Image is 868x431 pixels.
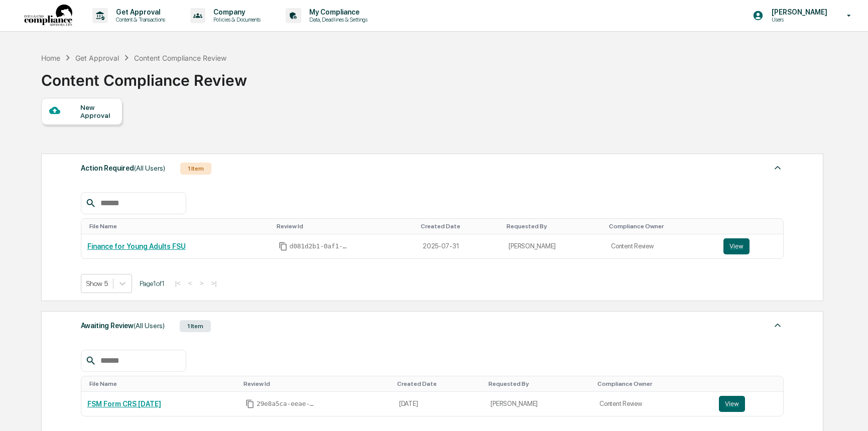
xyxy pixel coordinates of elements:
p: Data, Deadlines & Settings [301,16,373,23]
a: FSM Form CRS [DATE] [87,400,161,408]
div: Get Approval [75,54,119,62]
div: Toggle SortBy [89,380,235,387]
p: Users [764,16,832,23]
img: logo [24,5,72,27]
div: Toggle SortBy [488,380,589,387]
iframe: Open customer support [836,398,863,425]
td: [DATE] [393,392,485,416]
button: < [185,279,195,288]
p: Company [205,8,266,16]
span: (All Users) [134,322,165,330]
span: Page 1 of 1 [140,279,165,288]
div: Action Required [81,162,165,175]
a: View [719,396,777,412]
span: Copy Id [279,242,288,251]
p: Content & Transactions [108,16,170,23]
div: Toggle SortBy [721,380,779,387]
p: Policies & Documents [205,16,266,23]
div: Toggle SortBy [597,380,709,387]
span: (All Users) [134,164,165,172]
div: Toggle SortBy [421,223,499,230]
div: Toggle SortBy [397,380,481,387]
td: [PERSON_NAME] [484,392,593,416]
div: Home [41,54,60,62]
button: |< [172,279,184,288]
button: > [197,279,207,288]
div: 1 Item [180,320,211,332]
button: View [719,396,745,412]
td: [PERSON_NAME] [503,234,605,258]
div: Content Compliance Review [134,54,226,62]
td: 2025-07-31 [417,234,503,258]
p: My Compliance [301,8,373,16]
span: 29e8a5ca-eeae-4665-8482-4325f55e5b55 [257,400,317,408]
div: Toggle SortBy [277,223,413,230]
a: Finance for Young Adults FSU [87,242,186,250]
td: Content Review [605,234,717,258]
div: Toggle SortBy [609,223,713,230]
button: >| [208,279,220,288]
td: Content Review [593,392,713,416]
a: View [723,238,778,254]
div: Toggle SortBy [507,223,601,230]
span: d081d2b1-0af1-4b36-ab0f-ef172fd124a0 [290,242,350,250]
div: Content Compliance Review [41,63,247,89]
p: [PERSON_NAME] [764,8,832,16]
span: Copy Id [245,399,255,408]
div: Toggle SortBy [243,380,389,387]
p: Get Approval [108,8,170,16]
img: caret [772,162,784,174]
div: Toggle SortBy [89,223,269,230]
button: View [723,238,750,254]
div: Awaiting Review [81,319,165,332]
div: 1 Item [180,163,211,175]
img: caret [772,319,784,331]
div: New Approval [80,103,114,119]
div: Toggle SortBy [725,223,780,230]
